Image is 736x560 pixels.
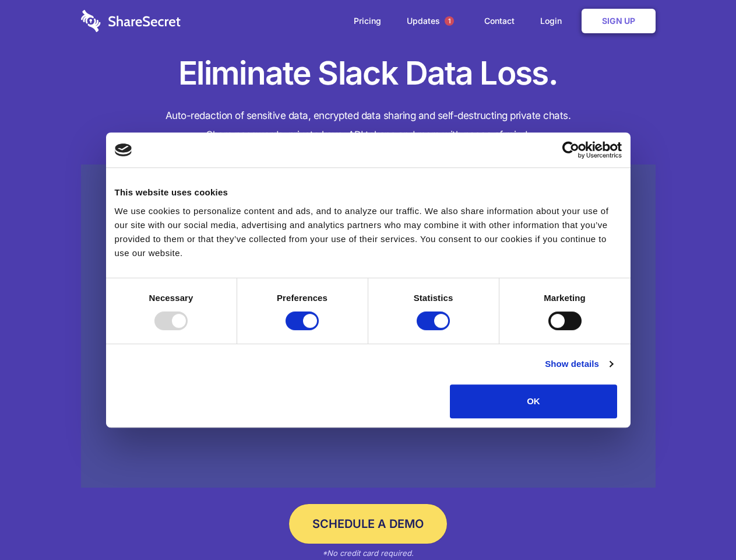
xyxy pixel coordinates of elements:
strong: Preferences [277,293,327,303]
img: logo [115,143,132,156]
div: This website uses cookies [115,185,622,199]
a: Show details [545,357,612,371]
a: Wistia video thumbnail [81,164,656,488]
span: 1 [445,16,454,26]
a: Schedule a Demo [289,504,447,544]
a: Sign Up [582,9,656,33]
em: *No credit card required. [322,548,414,558]
a: Pricing [342,3,393,39]
img: logo-wordmark-white-trans-d4663122ce5f474addd5e946df7df03e33cb6a1c49d2221995e7729f52c070b2.svg [81,10,181,32]
strong: Marketing [544,293,586,303]
h4: Auto-redaction of sensitive data, encrypted data sharing and self-destructing private chats. Shar... [81,106,656,145]
button: OK [450,384,617,418]
strong: Necessary [149,293,193,303]
a: Usercentrics Cookiebot - opens in a new window [520,141,622,159]
a: Login [529,3,579,39]
div: We use cookies to personalize content and ads, and to analyze our traffic. We also share informat... [115,204,622,260]
strong: Statistics [414,293,453,303]
a: Contact [473,3,526,39]
h1: Eliminate Slack Data Loss. [81,52,656,94]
